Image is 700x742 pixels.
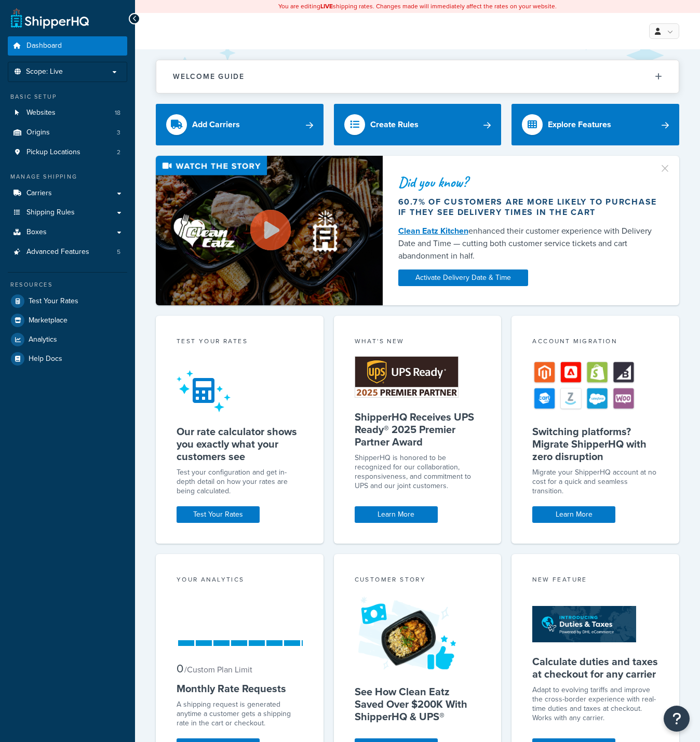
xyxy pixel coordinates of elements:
[8,242,127,262] li: Advanced Features
[398,197,664,218] div: 60.7% of customers are more likely to purchase if they see delivery times in the cart
[398,225,664,262] div: enhanced their customer experience with Delivery Date and Time — cutting both customer service ti...
[117,248,120,257] span: 5
[184,664,252,676] small: / Custom Plan Limit
[156,60,679,93] button: Welcome Guide
[355,506,438,523] a: Learn More
[177,336,303,348] div: Test your rates
[177,506,260,523] a: Test Your Rates
[8,103,127,123] li: Websites
[511,104,679,145] a: Explore Features
[177,700,303,728] div: A shipping request is generated anytime a customer gets a shipping rate in the cart or checkout.
[29,335,57,344] span: Analytics
[26,208,75,217] span: Shipping Rules
[8,311,127,330] a: Marketplace
[532,506,615,523] a: Learn More
[8,123,127,142] a: Origins3
[398,269,528,286] a: Activate Delivery Date & Time
[8,92,127,101] div: Basic Setup
[355,575,481,587] div: Customer Story
[8,103,127,123] a: Websites18
[532,425,658,463] h5: Switching platforms? Migrate ShipperHQ with zero disruption
[156,156,383,305] img: Video thumbnail
[8,184,127,203] a: Carriers
[192,117,240,132] div: Add Carriers
[398,225,468,237] a: Clean Eatz Kitchen
[29,316,68,325] span: Marketplace
[8,280,127,289] div: Resources
[29,355,62,363] span: Help Docs
[26,42,62,50] span: Dashboard
[29,297,78,306] span: Test Your Rates
[26,148,80,157] span: Pickup Locations
[177,660,183,677] span: 0
[8,143,127,162] li: Pickup Locations
[26,109,56,117] span: Websites
[8,223,127,242] a: Boxes
[355,453,481,491] p: ShipperHQ is honored to be recognized for our collaboration, responsiveness, and commitment to UP...
[664,706,690,732] button: Open Resource Center
[8,172,127,181] div: Manage Shipping
[8,242,127,262] a: Advanced Features5
[398,175,664,190] div: Did you know?
[355,685,481,723] h5: See How Clean Eatz Saved Over $200K With ShipperHQ & UPS®
[532,468,658,496] div: Migrate your ShipperHQ account at no cost for a quick and seamless transition.
[532,655,658,680] h5: Calculate duties and taxes at checkout for any carrier
[532,336,658,348] div: Account Migration
[177,425,303,463] h5: Our rate calculator shows you exactly what your customers see
[334,104,502,145] a: Create Rules
[8,203,127,222] a: Shipping Rules
[370,117,419,132] div: Create Rules
[548,117,611,132] div: Explore Features
[355,336,481,348] div: What's New
[355,411,481,448] h5: ShipperHQ Receives UPS Ready® 2025 Premier Partner Award
[532,685,658,723] p: Adapt to evolving tariffs and improve the cross-border experience with real-time duties and taxes...
[8,123,127,142] li: Origins
[177,575,303,587] div: Your Analytics
[117,128,120,137] span: 3
[532,575,658,587] div: New Feature
[177,468,303,496] div: Test your configuration and get in-depth detail on how your rates are being calculated.
[173,73,245,80] h2: Welcome Guide
[8,143,127,162] a: Pickup Locations2
[26,248,89,257] span: Advanced Features
[26,228,47,237] span: Boxes
[117,148,120,157] span: 2
[156,104,324,145] a: Add Carriers
[26,189,52,198] span: Carriers
[8,330,127,349] a: Analytics
[8,36,127,56] a: Dashboard
[26,68,63,76] span: Scope: Live
[8,292,127,311] a: Test Your Rates
[115,109,120,117] span: 18
[320,2,333,11] b: LIVE
[26,128,50,137] span: Origins
[8,349,127,368] a: Help Docs
[177,682,303,695] h5: Monthly Rate Requests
